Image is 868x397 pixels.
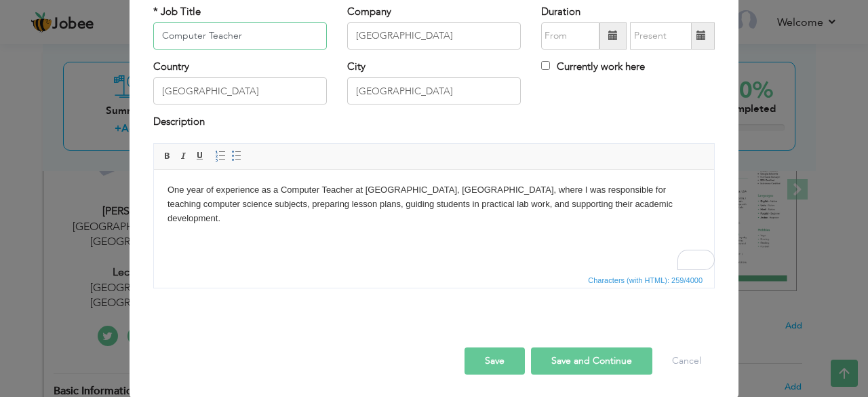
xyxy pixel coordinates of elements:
[531,347,652,375] button: Save and Continue
[153,5,201,19] label: * Job Title
[585,274,707,286] div: Statistics
[229,149,244,164] a: Insert/Remove Bulleted List
[153,115,205,129] label: Description
[541,61,550,70] input: Currently work here
[153,60,189,74] label: Country
[347,5,391,19] label: Company
[465,347,525,375] button: Save
[630,22,692,50] input: Present
[193,149,208,164] a: Underline
[176,149,191,164] a: Italic
[541,5,580,19] label: Duration
[585,274,705,286] span: Characters (with HTML): 259/4000
[541,22,599,50] input: From
[347,60,366,74] label: City
[541,60,645,74] label: Currently work here
[213,149,228,164] a: Insert/Remove Numbered List
[160,149,175,164] a: Bold
[154,170,714,271] iframe: Rich Text Editor, workEditor
[658,347,715,375] button: Cancel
